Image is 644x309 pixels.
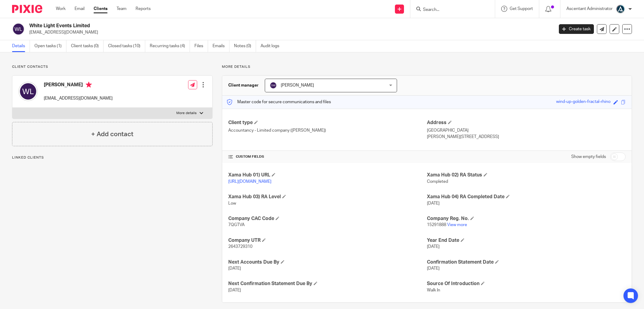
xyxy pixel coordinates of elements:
[86,82,92,88] i: Primary
[427,259,626,265] h4: Confirmation Statement Date
[34,40,66,52] a: Open tasks (1)
[227,99,331,105] p: Master code for secure communications and files
[571,154,606,160] label: Show empty fields
[150,40,190,52] a: Recurring tasks (4)
[44,82,113,89] h4: [PERSON_NAME]
[228,179,271,184] a: [URL][DOMAIN_NAME]
[556,99,610,106] div: wind-up-golden-fractal-rhino
[559,24,594,34] a: Create task
[616,4,625,14] img: Ascentant%20Round%20Only.png
[12,23,25,35] img: svg%3E
[228,266,241,271] span: [DATE]
[566,6,613,12] p: Ascentant Administrator
[71,40,104,52] a: Client tasks (0)
[427,134,626,140] p: [PERSON_NAME][STREET_ADDRESS]
[228,237,427,244] h4: Company UTR
[91,130,133,139] h4: + Add contact
[213,40,229,52] a: Emails
[176,111,197,116] p: More details
[261,40,284,52] a: Audit logs
[12,40,30,52] a: Details
[228,223,245,227] span: 7QGTVA
[228,154,427,159] h4: CUSTOM FIELDS
[228,194,427,200] h4: Xama Hub 03) RA Level
[18,82,38,101] img: svg%3E
[427,120,626,126] h4: Address
[228,82,259,88] h3: Client manager
[510,7,533,11] span: Get Support
[427,281,626,287] h4: Source Of Introduction
[427,215,626,222] h4: Company Reg. No.
[108,40,145,52] a: Closed tasks (10)
[447,223,467,227] a: View more
[12,64,213,69] p: Client contacts
[228,127,427,133] p: Accountancy - Limited company ([PERSON_NAME])
[427,245,440,249] span: [DATE]
[228,245,252,249] span: 2643729310
[228,259,427,265] h4: Next Accounts Due By
[427,179,448,184] span: Completed
[228,288,241,292] span: [DATE]
[228,172,427,178] h4: Xama Hub 01) URL
[94,6,107,12] a: Clients
[44,95,113,101] p: [EMAIL_ADDRESS][DOMAIN_NAME]
[427,223,446,227] span: 15291888
[75,6,85,12] a: Email
[12,5,42,13] img: Pixie
[427,266,440,271] span: [DATE]
[12,155,213,160] p: Linked clients
[136,6,151,12] a: Reports
[422,7,477,13] input: Search
[29,29,550,35] p: [EMAIL_ADDRESS][DOMAIN_NAME]
[56,6,66,12] a: Work
[427,237,626,244] h4: Year End Date
[427,201,440,205] span: [DATE]
[427,288,440,292] span: Walk In
[222,64,632,69] p: More details
[117,6,127,12] a: Team
[234,40,256,52] a: Notes (0)
[29,23,446,29] h2: White Light Events Limited
[427,194,626,200] h4: Xama Hub 04) RA Completed Date
[281,83,314,87] span: [PERSON_NAME]
[270,82,277,89] img: svg%3E
[194,40,208,52] a: Files
[228,281,427,287] h4: Next Confirmation Statement Due By
[427,172,626,178] h4: Xama Hub 02) RA Status
[228,201,236,205] span: Low
[228,120,427,126] h4: Client type
[228,215,427,222] h4: Company CAC Code
[427,127,626,133] p: [GEOGRAPHIC_DATA]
